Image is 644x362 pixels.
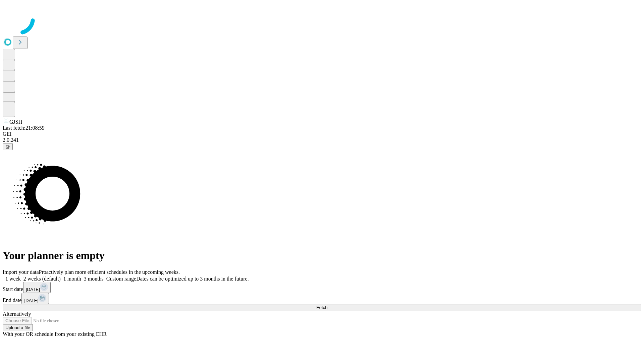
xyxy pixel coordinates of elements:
[3,331,107,337] span: With your OR schedule from your existing EHR
[3,137,641,143] div: 2.0.241
[3,131,641,137] div: GEI
[3,282,641,293] div: Start date
[5,144,10,149] span: @
[63,276,81,282] span: 1 month
[106,276,136,282] span: Custom range
[23,276,61,282] span: 2 weeks (default)
[3,269,39,275] span: Import your data
[3,304,641,311] button: Fetch
[136,276,249,282] span: Dates can be optimized up to 3 months in the future.
[3,249,641,262] h1: Your planner is empty
[3,143,13,150] button: @
[39,269,180,275] span: Proactively plan more efficient schedules in the upcoming weeks.
[316,305,327,310] span: Fetch
[3,324,33,331] button: Upload a file
[26,287,40,292] span: [DATE]
[5,276,21,282] span: 1 week
[84,276,104,282] span: 3 months
[3,311,31,317] span: Alternatively
[21,293,49,304] button: [DATE]
[9,119,22,125] span: GJSH
[23,282,51,293] button: [DATE]
[24,298,38,303] span: [DATE]
[3,125,45,131] span: Last fetch: 21:08:59
[3,293,641,304] div: End date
